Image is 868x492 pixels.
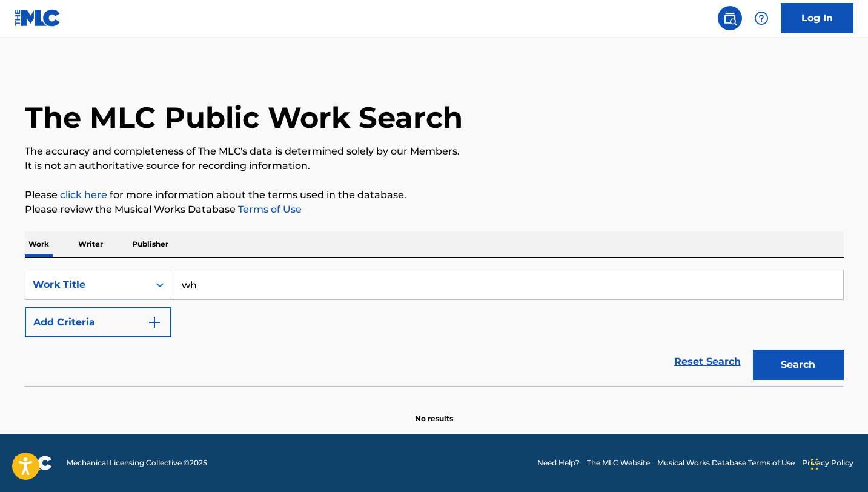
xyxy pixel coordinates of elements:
[25,270,844,386] form: Search Form
[75,231,107,257] p: Writer
[723,11,737,25] img: search
[807,434,868,492] iframe: Chat Widget
[25,307,171,337] button: Add Criteria
[587,457,650,468] a: The MLC Website
[753,350,844,380] button: Search
[657,457,795,468] a: Musical Works Database Terms of Use
[25,188,844,202] p: Please for more information about the terms used in the database.
[811,446,818,482] div: Drag
[33,278,142,292] div: Work Title
[25,159,844,173] p: It is not an authoritative source for recording information.
[15,456,52,470] img: logo
[67,457,207,468] span: Mechanical Licensing Collective © 2025
[781,3,853,33] a: Log In
[147,315,162,330] img: 9d2ae6d4665cec9f34b9.svg
[60,189,107,201] a: click here
[537,457,580,468] a: Need Help?
[25,202,844,217] p: Please review the Musical Works Database
[754,11,769,25] img: help
[668,348,747,375] a: Reset Search
[718,6,742,30] a: Public Search
[802,457,853,468] a: Privacy Policy
[415,399,453,424] p: No results
[25,144,844,159] p: The accuracy and completeness of The MLC's data is determined solely by our Members.
[128,231,172,257] p: Publisher
[749,6,774,30] div: Help
[25,231,53,257] p: Work
[25,99,463,136] h1: The MLC Public Work Search
[15,9,61,27] img: MLC Logo
[236,204,302,215] a: Terms of Use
